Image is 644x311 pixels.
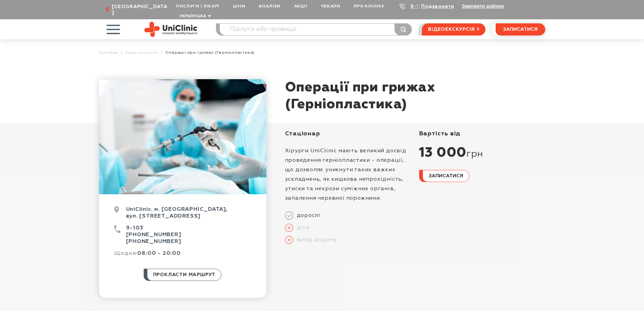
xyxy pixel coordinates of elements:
a: Подзвонити [421,4,454,9]
button: Українська [178,14,211,19]
div: 13 000 [419,145,545,161]
div: 08:00 - 20:00 [114,250,251,262]
button: записатися [419,170,469,182]
button: записатися [496,23,545,36]
img: Uniclinic [144,22,197,37]
a: Головна [99,50,118,55]
span: Щодня: [114,251,138,256]
p: Хірурги UniClinic мають великий досвід проведення герніопластики - операції, що дозволяє уникнути... [285,146,411,203]
h1: Операції при грижах (Герніопластика) [285,79,545,113]
a: 9-103 [410,4,425,9]
button: Замовити дзвінок [462,3,504,9]
div: UniClinic. м. [GEOGRAPHIC_DATA], вул. [STREET_ADDRESS] [114,206,251,225]
span: прокласти маршрут [153,269,216,281]
span: виїзд додому [293,237,337,243]
a: Наші послуги [126,50,158,55]
span: відеоекскурсія [428,24,475,35]
span: Операції при грижах (Герніопластика) [165,50,255,55]
span: вартість від [419,131,461,137]
input: Послуга або прізвище [220,24,412,35]
span: грн [467,149,483,160]
span: діти [293,224,310,231]
span: [GEOGRAPHIC_DATA] [112,4,169,16]
span: дорослі [293,212,321,219]
span: записатися [429,174,463,178]
a: відеоекскурсія [422,23,485,36]
div: Стаціонар [285,130,411,138]
span: записатися [503,27,538,32]
a: прокласти маршрут [144,269,222,281]
span: Українська [180,14,206,18]
a: [PHONE_NUMBER] [126,239,181,244]
a: [PHONE_NUMBER] [126,232,181,238]
a: 9-103 [126,225,143,231]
